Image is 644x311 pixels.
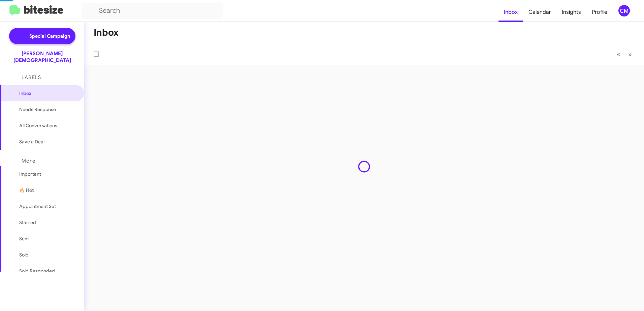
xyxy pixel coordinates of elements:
a: Inbox [498,2,523,22]
a: Profile [586,2,613,22]
span: All Conversations [19,122,57,129]
a: Insights [556,2,586,22]
div: CM [618,5,630,16]
span: Save a Deal [19,138,44,145]
a: Calendar [523,2,556,22]
nav: Page navigation example [613,47,636,61]
span: Sold Responded [19,268,55,274]
span: Labels [22,74,41,80]
span: Starred [19,219,36,226]
span: Sent [19,235,29,242]
span: Important [19,171,76,177]
span: Needs Response [19,106,76,113]
button: CM [613,5,637,16]
span: » [628,50,632,59]
span: Sold [19,251,29,258]
a: Special Campaign [9,28,75,44]
button: Next [624,47,636,61]
input: Search [82,3,223,19]
span: Special Campaign [29,33,70,39]
span: Inbox [19,90,76,97]
h1: Inbox [94,27,119,38]
span: More [22,158,35,164]
span: « [617,50,620,59]
span: 🔥 Hot [19,187,34,194]
button: Previous [613,47,624,61]
span: Appointment Set [19,203,56,210]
